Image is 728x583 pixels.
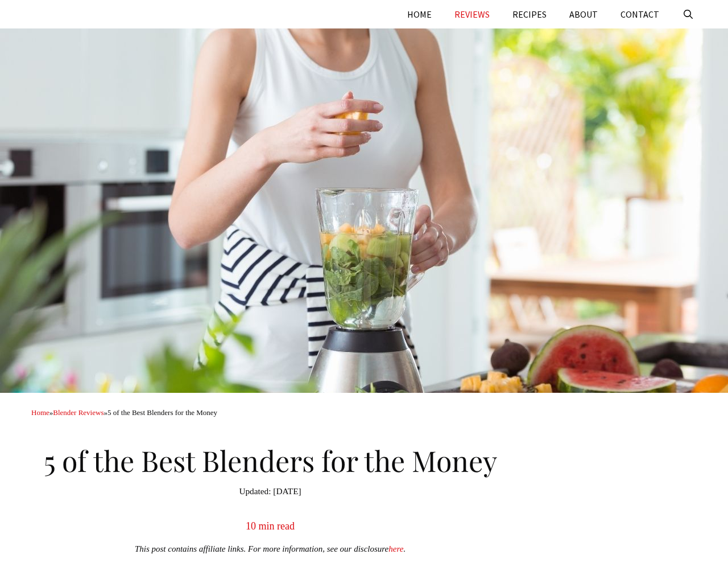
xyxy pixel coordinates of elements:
span: 5 of the Best Blenders for the Money [107,408,217,417]
em: This post contains affiliate links. For more information, see our disclosure . [135,544,406,553]
a: Blender Reviews [53,408,104,417]
a: Home [31,408,49,417]
span: min read [259,520,295,532]
h1: 5 of the Best Blenders for the Money [31,435,509,481]
span: » » [31,408,217,417]
a: here [388,544,403,553]
time: [DATE] [239,485,301,498]
span: 10 [246,520,256,532]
